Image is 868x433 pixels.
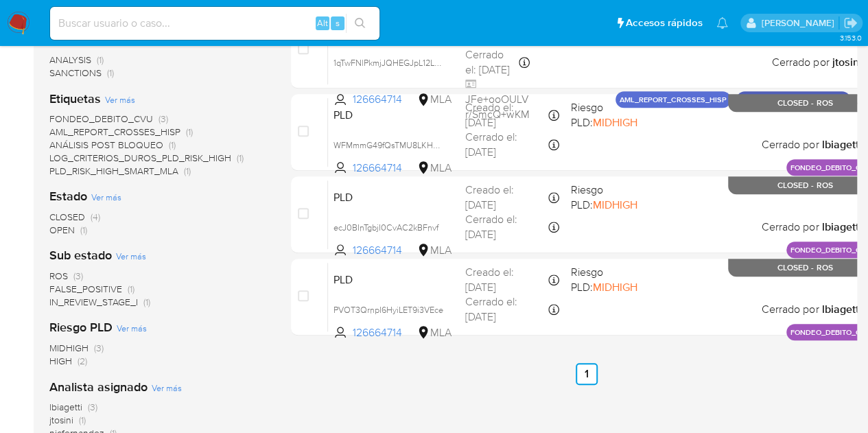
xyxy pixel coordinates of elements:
[50,14,379,32] input: Buscar usuario o caso...
[626,16,703,30] span: Accesos rápidos
[716,17,728,29] a: Notificaciones
[761,16,838,30] p: nicolas.fernandezallen@mercadolibre.com
[336,16,340,30] span: s
[843,16,858,30] a: Salir
[346,14,374,33] button: search-icon
[839,32,861,43] span: 3.153.0
[317,16,328,30] span: Alt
